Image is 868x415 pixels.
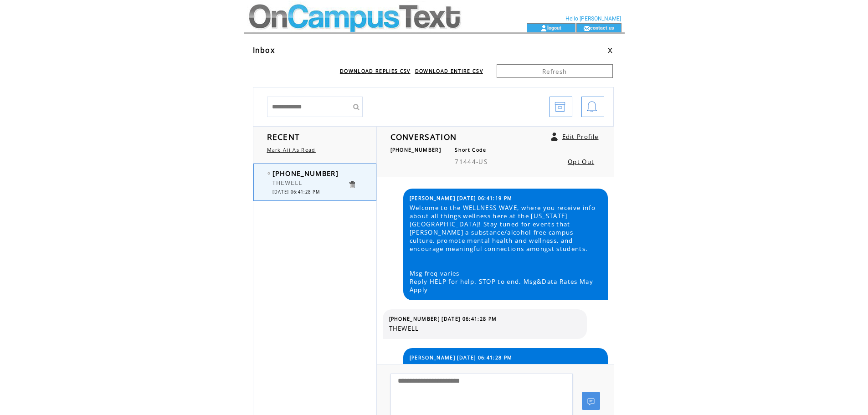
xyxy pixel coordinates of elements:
[455,147,486,153] span: Short Code
[540,25,547,32] img: account_icon.gif
[272,180,303,186] span: THEWELL
[272,169,339,178] span: [PHONE_NUMBER]
[267,131,300,142] span: RECENT
[267,172,270,174] img: bulletEmpty.png
[562,133,599,141] a: Edit Profile
[497,64,613,78] a: Refresh
[551,133,558,141] a: Click to edit user profile
[586,97,597,118] img: bell.png
[389,316,497,322] span: [PHONE_NUMBER] [DATE] 06:41:28 PM
[389,324,580,333] span: THEWELL
[253,45,275,55] span: Inbox
[410,204,601,294] span: Welcome to the WELLNESS WAVE, where you receive info about all things wellness here at the [US_ST...
[583,25,590,32] img: contact_us_icon.gif
[590,25,614,31] a: contact us
[568,158,594,166] a: Opt Out
[348,180,356,189] a: Click to delete these messgaes
[455,158,488,166] span: 71444-US
[267,147,316,153] a: Mark All As Read
[410,195,513,201] span: [PERSON_NAME] [DATE] 06:41:19 PM
[390,131,457,142] span: CONVERSATION
[349,97,363,117] input: Submit
[390,147,442,153] span: [PHONE_NUMBER]
[555,97,565,118] img: archive.png
[272,189,320,195] span: [DATE] 06:41:28 PM
[565,15,621,22] span: Hello [PERSON_NAME]
[415,68,483,74] a: DOWNLOAD ENTIRE CSV
[547,25,561,31] a: logout
[340,68,411,74] a: DOWNLOAD REPLIES CSV
[410,354,513,361] span: [PERSON_NAME] [DATE] 06:41:28 PM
